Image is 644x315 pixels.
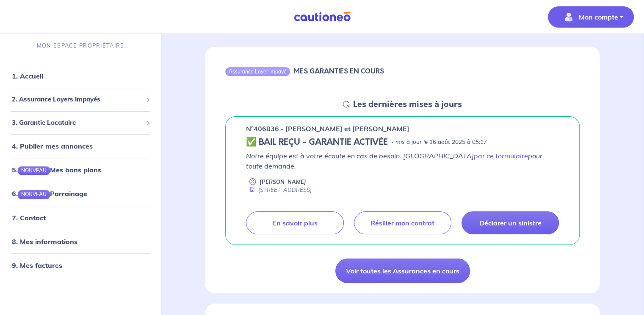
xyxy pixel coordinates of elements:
[246,137,559,147] div: state: CONTRACT-VALIDATED, Context: ,MAYBE-CERTIFICATE,,LESSOR-DOCUMENTS,IS-ODEALIM
[391,138,487,146] p: - mis à jour le 16 août 2025 à 05:17
[3,161,158,178] div: 5.NOUVEAUMes bons plans
[354,211,451,234] a: Résilier mon contrat
[246,211,343,234] a: En savoir plus
[272,219,317,227] p: En savoir plus
[562,10,575,24] img: illu_account_valid_menu.svg
[246,124,409,134] p: n°406836 - [PERSON_NAME] et [PERSON_NAME]
[579,12,618,22] p: Mon compte
[12,214,46,222] a: 7. Contact
[246,151,559,171] p: Notre équipe est à votre écoute en cas de besoin. [GEOGRAPHIC_DATA] pour toute demande.
[3,233,158,250] div: 8. Mes informations
[12,142,93,150] a: 4. Publier mes annonces
[225,67,290,76] div: Assurance Loyer Impayé
[3,91,158,108] div: 2. Assurance Loyers Impayés
[3,138,158,155] div: 4. Publier mes annonces
[3,67,158,84] div: 1. Accueil
[290,11,354,22] img: Cautioneo
[12,95,143,104] span: 2. Assurance Loyers Impayés
[260,178,306,186] p: [PERSON_NAME]
[12,190,87,198] a: 6.NOUVEAUParrainage
[12,237,77,246] a: 8. Mes informations
[479,219,541,227] p: Déclarer un sinistre
[3,257,158,274] div: 9. Mes factures
[474,152,528,160] a: par ce formulaire
[3,115,158,131] div: 3. Garantie Locataire
[293,67,384,75] h6: MES GARANTIES EN COURS
[353,99,462,110] h5: Les dernières mises à jours
[12,166,101,174] a: 5.NOUVEAUMes bons plans
[548,6,634,28] button: illu_account_valid_menu.svgMon compte
[12,261,62,270] a: 9. Mes factures
[12,72,43,80] a: 1. Accueil
[3,186,158,202] div: 6.NOUVEAUParrainage
[246,186,312,194] div: [STREET_ADDRESS]
[37,42,124,50] p: MON ESPACE PROPRIÉTAIRE
[3,209,158,226] div: 7. Contact
[462,211,559,234] a: Déclarer un sinistre
[335,259,470,283] a: Voir toutes les Assurances en cours
[246,137,388,147] h5: ✅ BAIL REÇU - GARANTIE ACTIVÉE
[370,219,434,227] p: Résilier mon contrat
[12,118,143,128] span: 3. Garantie Locataire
